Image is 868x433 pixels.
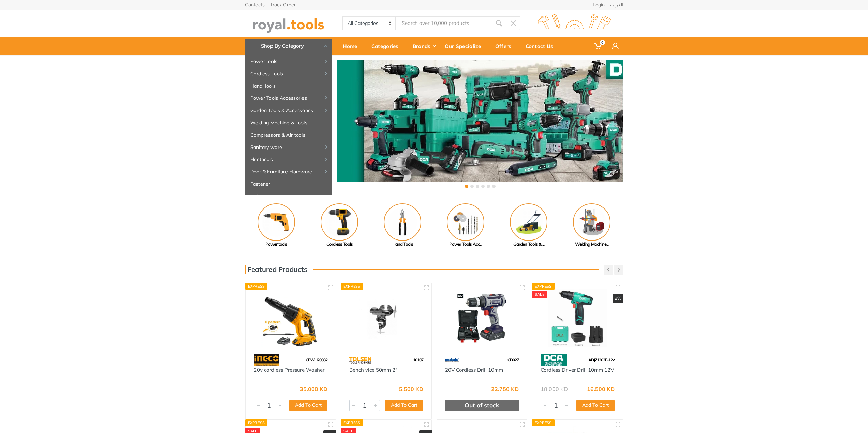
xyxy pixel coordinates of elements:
img: royal.tools Logo [239,14,337,33]
div: Hand Tools [371,241,434,248]
img: Royal Tools - 20V Cordless Drill 10mm [443,289,521,347]
span: 0 [600,40,605,45]
img: Royal - Power Tools Accessories [447,203,484,241]
a: Power tools [245,55,332,67]
span: 10107 [413,357,423,362]
div: Express [341,283,363,290]
div: Welding Machine... [560,241,623,248]
a: Hand Tools [371,203,434,248]
a: Compressors & Air tools [245,129,332,141]
div: Cordless Tools [308,241,371,248]
a: Categories [367,37,408,55]
a: Cordless Tools [308,203,371,248]
div: 8% [613,294,623,303]
div: Express [245,419,268,426]
img: Royal Tools - 20v cordless Pressure Washer [252,289,330,347]
img: Royal - Garden Tools & Accessories [510,203,547,241]
img: 59.webp [445,354,459,366]
a: 0 [590,37,607,55]
div: 5.500 KD [399,386,423,392]
a: Garden Tools & ... [497,203,560,248]
select: Category [343,17,396,30]
a: Garden Tools & Accessories [245,104,332,117]
a: Power Tools Accessories [245,92,332,104]
div: Brands [408,39,440,53]
a: Welding Machine... [560,203,623,248]
div: Express [245,283,268,290]
a: Login [593,2,605,7]
img: Royal - Power tools [258,203,295,241]
div: Express [532,283,555,290]
a: Bench vice 50mm 2" [349,367,397,373]
img: Royal - Hand Tools [384,203,421,241]
img: 91.webp [254,354,279,366]
div: Express [532,419,555,426]
div: 35.000 KD [300,386,327,392]
button: Add To Cart [576,400,615,411]
div: Power Tools Acc... [434,241,497,248]
a: Sanitary ware [245,141,332,153]
span: CD027 [507,357,519,362]
input: Site search [396,16,491,30]
div: Home [338,39,367,53]
a: Track Order [270,2,296,7]
img: Royal - Welding Machine & Tools [573,203,610,241]
a: Home [338,37,367,55]
a: Power Tools Acc... [434,203,497,248]
div: SALE [532,291,547,298]
button: Add To Cart [385,400,423,411]
button: Shop By Category [245,39,332,53]
div: Categories [367,39,408,53]
div: 18.000 KD [541,386,568,392]
a: Contact Us [521,37,563,55]
a: Electricals [245,153,332,166]
a: Cordless Tools [245,67,332,80]
div: Power tools [245,241,308,248]
a: Cordless Driver Drill 10mm 12V [541,367,614,373]
div: Out of stock [445,400,519,411]
div: Garden Tools & ... [497,241,560,248]
a: العربية [610,2,623,7]
span: CPWLI20082 [306,357,327,362]
a: Contacts [245,2,265,7]
img: Royal - Cordless Tools [321,203,358,241]
div: Express [341,419,363,426]
button: Add To Cart [289,400,327,411]
a: Power tools [245,203,308,248]
a: Our Specialize [440,37,490,55]
div: Our Specialize [440,39,490,53]
img: 58.webp [541,354,567,366]
a: Door & Furniture Hardware [245,166,332,178]
img: Royal Tools - Cordless Driver Drill 10mm 12V [539,289,617,347]
a: 20v cordless Pressure Washer [254,367,324,373]
div: Offers [490,39,521,53]
a: Fastener [245,178,332,190]
img: royal.tools Logo [526,14,623,33]
h3: Featured Products [245,265,307,274]
a: 20V Cordless Drill 10mm [445,367,503,373]
a: Hand Tools [245,80,332,92]
a: Adhesive, Spray & Chemical [245,190,332,202]
img: 64.webp [349,354,371,366]
a: Offers [490,37,521,55]
a: Welding Machine & Tools [245,117,332,129]
div: 22.750 KD [491,386,519,392]
div: Contact Us [521,39,563,53]
div: 16.500 KD [587,386,615,392]
span: ADJZ1202E-12v [588,357,615,362]
img: Royal Tools - Bench vice 50mm 2 [347,289,425,347]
